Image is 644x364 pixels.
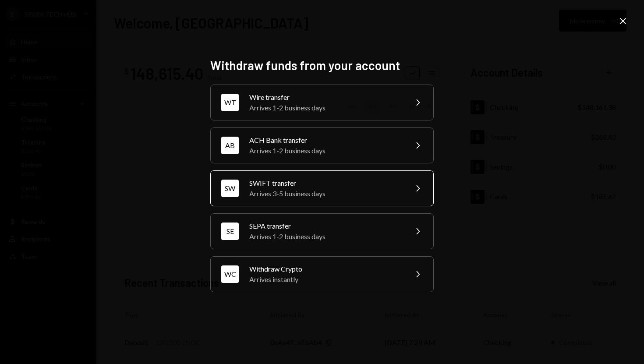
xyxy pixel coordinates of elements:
div: Arrives 1-2 business days [249,102,402,113]
div: ACH Bank transfer [249,135,402,145]
div: SW [221,180,239,197]
div: WT [221,94,239,111]
div: AB [221,137,239,154]
button: ABACH Bank transferArrives 1-2 business days [210,127,434,163]
div: Arrives instantly [249,274,402,285]
div: SE [221,223,239,240]
div: SEPA transfer [249,221,402,231]
div: WC [221,265,239,283]
div: Wire transfer [249,92,402,102]
h2: Withdraw funds from your account [210,57,434,74]
div: Arrives 3-5 business days [249,188,402,199]
button: WCWithdraw CryptoArrives instantly [210,256,434,292]
div: SWIFT transfer [249,178,402,188]
button: SESEPA transferArrives 1-2 business days [210,213,434,249]
div: Withdraw Crypto [249,264,402,274]
button: SWSWIFT transferArrives 3-5 business days [210,170,434,206]
div: Arrives 1-2 business days [249,145,402,156]
button: WTWire transferArrives 1-2 business days [210,85,434,120]
div: Arrives 1-2 business days [249,231,402,242]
